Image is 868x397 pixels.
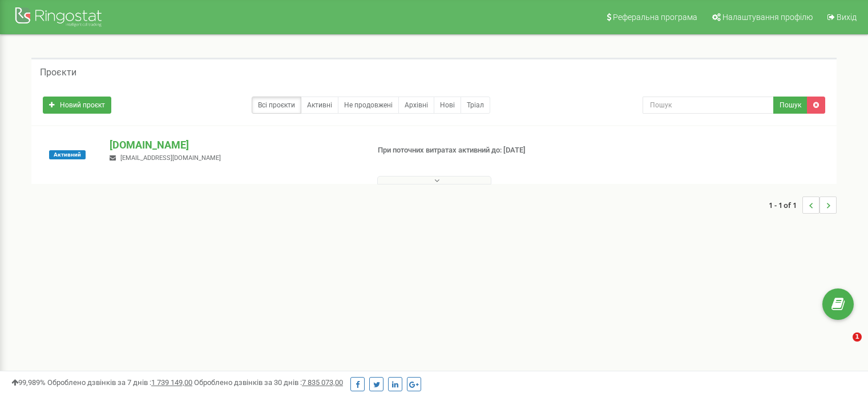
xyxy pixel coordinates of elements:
[613,13,697,22] span: Реферальна програма
[773,97,808,114] button: Пошук
[47,378,192,387] span: Оброблено дзвінків за 7 днів :
[398,97,434,114] a: Архівні
[434,97,461,114] a: Нові
[301,97,338,114] a: Активні
[338,97,399,114] a: Не продовжені
[110,138,359,153] p: [DOMAIN_NAME]
[151,378,192,387] u: 1 739 149,00
[49,150,86,159] span: Активний
[837,13,857,22] span: Вихід
[722,13,813,22] span: Налаштування профілю
[378,145,560,156] p: При поточних витратах активний до: [DATE]
[853,332,862,342] span: 1
[194,378,343,387] span: Оброблено дзвінків за 30 днів :
[120,154,221,162] span: [EMAIL_ADDRESS][DOMAIN_NAME]
[769,197,802,214] span: 1 - 1 of 1
[461,97,490,114] a: Тріал
[40,67,76,78] h5: Проєкти
[302,378,343,387] u: 7 835 073,00
[11,378,46,387] span: 99,989%
[643,97,774,114] input: Пошук
[43,97,111,114] a: Новий проєкт
[769,185,837,225] nav: ...
[252,97,301,114] a: Всі проєкти
[829,332,857,360] iframe: Intercom live chat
